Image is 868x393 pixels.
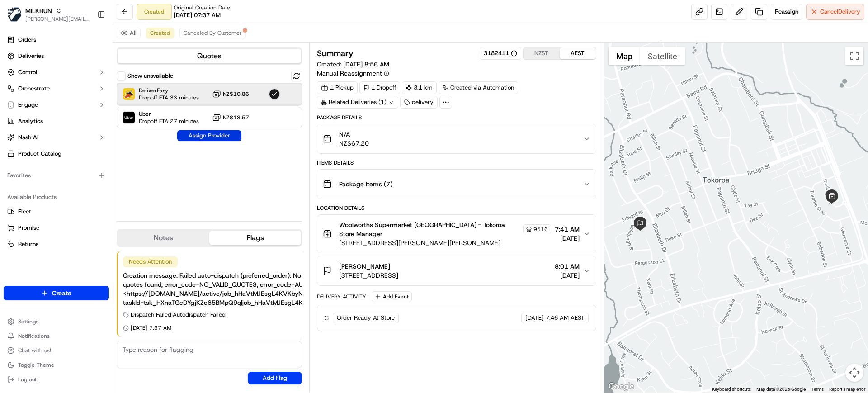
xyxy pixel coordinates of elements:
[609,47,640,65] button: Show street map
[248,372,302,384] button: Add Flag
[18,131,69,140] span: Knowledge Base
[18,68,37,76] span: Control
[31,95,114,103] div: We're available if you need us!
[31,86,148,95] div: Start new chat
[317,170,595,199] button: Package Items (7)
[4,33,109,47] a: Orders
[317,81,358,94] div: 1 Pickup
[533,226,548,233] span: 9516
[811,387,824,392] a: Terms (opens in new tab)
[73,128,149,144] a: 💻API Documentation
[555,262,580,271] span: 8:01 AM
[18,361,54,369] span: Toggle Theme
[820,8,860,16] span: Cancel Delivery
[5,128,73,144] a: 📗Knowledge Base
[359,81,400,94] div: 1 Dropoff
[76,132,84,139] div: 💻
[52,289,71,298] span: Create
[339,130,369,139] span: N/A
[24,58,163,68] input: Got a question? Start typing here...
[212,113,249,122] button: NZ$13.57
[131,324,171,331] span: [DATE] 7:37 AM
[560,47,596,59] button: AEST
[18,208,31,216] span: Fleet
[712,386,751,393] button: Keyboard shortcuts
[317,204,596,212] div: Location Details
[18,332,50,340] span: Notifications
[555,271,580,280] span: [DATE]
[771,4,802,20] button: Reassign
[139,118,199,125] span: Dropoff ETA 27 minutes
[317,69,389,78] button: Manual Reassignment
[4,114,109,128] a: Analytics
[343,60,389,68] span: [DATE] 8:56 AM
[64,153,109,160] a: Powered byPylon
[18,150,61,158] span: Product Catalog
[177,130,241,141] button: Assign Provider
[18,52,44,60] span: Deliveries
[127,72,173,80] label: Show unavailable
[845,364,863,382] button: Map camera controls
[118,231,209,245] button: Notes
[9,9,27,27] img: Nash
[337,314,395,322] span: Order Ready At Store
[209,231,301,245] button: Flags
[18,117,43,125] span: Analytics
[339,271,398,280] span: [STREET_ADDRESS]
[317,69,382,78] span: Manual Reassignment
[524,47,560,59] button: NZST
[4,4,94,25] button: MILKRUNMILKRUN[PERSON_NAME][EMAIL_ADDRESS][DOMAIN_NAME]
[174,4,230,11] span: Original Creation Date
[139,110,199,118] span: Uber
[212,90,249,99] button: NZ$10.86
[339,180,392,189] span: Package Items ( 7 )
[7,7,22,22] img: MILKRUN
[555,225,580,234] span: 7:41 AM
[18,36,36,44] span: Orders
[317,159,596,166] div: Items Details
[402,81,437,94] div: 3.1 km
[756,387,806,392] span: Map data ©2025 Google
[4,168,109,183] div: Favorites
[4,147,109,161] a: Product Catalog
[150,29,170,37] span: Created
[317,256,595,285] button: [PERSON_NAME][STREET_ADDRESS]8:01 AM[DATE]
[118,49,301,63] button: Quotes
[123,271,421,307] div: Creation message: Failed auto-dispatch (preferred_order): No provider satisfied requirements: No ...
[18,85,50,93] span: Orchestrate
[139,94,199,101] span: Dropoff ETA 33 minutes
[174,11,221,19] span: [DATE] 07:37 AM
[4,330,109,342] button: Notifications
[154,89,165,100] button: Start new chat
[179,28,246,38] button: Canceled By Customer
[123,112,135,123] img: Uber
[317,293,366,300] div: Delivery Activity
[806,4,864,20] button: CancelDelivery
[484,49,517,57] div: 3182411
[9,36,165,51] p: Welcome 👋
[18,318,38,325] span: Settings
[123,88,135,100] img: DeliverEasy
[7,208,105,216] a: Fleet
[439,81,518,94] a: Created via Automation
[25,15,90,23] button: [PERSON_NAME][EMAIL_ADDRESS][DOMAIN_NAME]
[25,6,52,15] button: MILKRUN
[85,131,145,140] span: API Documentation
[829,387,865,392] a: Report a map error
[4,65,109,80] button: Control
[123,256,178,267] div: Needs Attention
[317,60,389,69] span: Created:
[317,215,595,253] button: Woolworths Supermarket [GEOGRAPHIC_DATA] - Tokoroa Store Manager9516[STREET_ADDRESS][PERSON_NAME]...
[372,291,412,302] button: Add Event
[4,359,109,371] button: Toggle Theme
[317,96,398,109] div: Related Deliveries (1)
[18,133,38,142] span: Nash AI
[146,28,174,38] button: Created
[18,240,38,248] span: Returns
[775,8,798,16] span: Reassign
[606,381,636,393] a: Open this area in Google Maps (opens a new window)
[4,373,109,386] button: Log out
[7,224,105,232] a: Promise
